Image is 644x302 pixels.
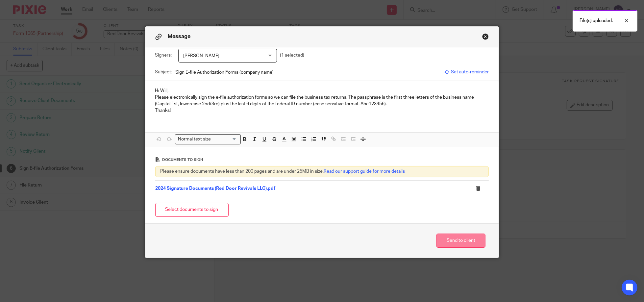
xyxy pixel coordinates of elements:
label: Subject: [155,69,172,75]
button: Send to client [436,234,485,248]
p: Please electronically sign the e-file authorization forms so we can file the business tax returns... [155,94,489,108]
p: Thanks! [155,107,489,114]
p: Hi Will, [155,88,489,94]
div: Search for option [175,134,241,144]
p: File(s) uploaded. [580,17,613,24]
a: Read our support guide for more details [324,169,405,174]
a: 2024 Signature Documents (Red Door Revivals LLC).pdf [156,186,276,191]
span: Set auto-reminder [444,69,489,75]
span: Documents to sign [162,158,203,162]
input: Search for option [213,136,236,143]
span: [PERSON_NAME] [184,54,220,58]
span: Normal text size [177,136,212,143]
p: (1 selected) [280,52,305,59]
div: Please ensure documents have less than 200 pages and are under 25MB in size. [155,166,489,177]
button: Select documents to sign [155,203,229,217]
label: Signers: [155,52,175,59]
